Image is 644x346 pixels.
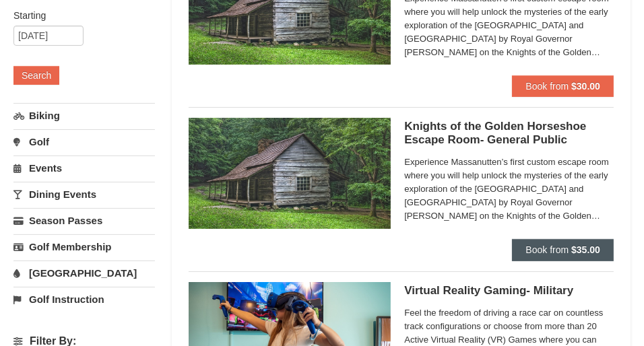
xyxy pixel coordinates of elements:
[404,284,614,298] h5: Virtual Reality Gaming- Military
[189,118,391,228] img: 6619913-491-e8ed24e0.jpg
[13,129,155,154] a: Golf
[571,81,600,92] strong: $30.00
[13,208,155,233] a: Season Passes
[404,120,614,147] h5: Knights of the Golden Horseshoe Escape Room- General Public
[13,261,155,285] a: [GEOGRAPHIC_DATA]
[512,75,614,97] button: Book from $30.00
[13,155,155,180] a: Events
[13,234,155,259] a: Golf Membership
[512,239,614,261] button: Book from $35.00
[404,155,614,223] span: Experience Massanutten’s first custom escape room where you will help unlock the mysteries of the...
[525,244,569,255] span: Book from
[13,66,59,85] button: Search
[13,182,155,207] a: Dining Events
[13,287,155,312] a: Golf Instruction
[571,244,600,255] strong: $35.00
[525,81,569,92] span: Book from
[13,103,155,128] a: Biking
[13,9,145,22] label: Starting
